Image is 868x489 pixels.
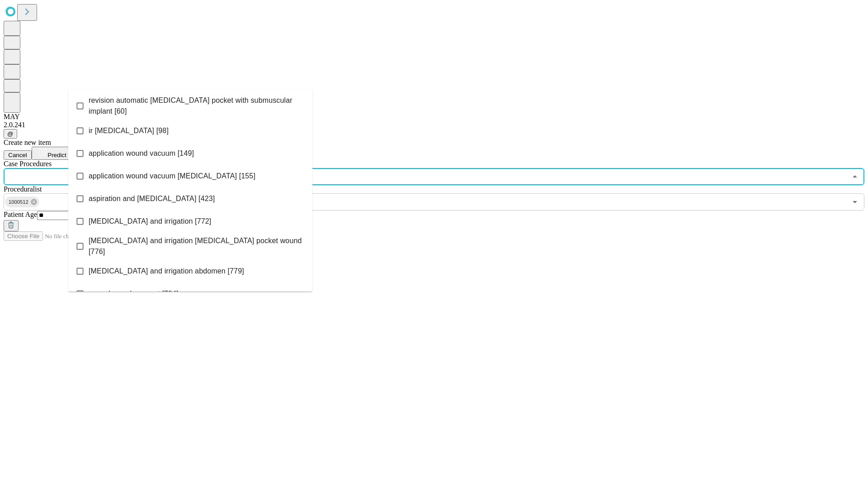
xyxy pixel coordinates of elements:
[5,197,32,207] span: 1000512
[89,288,179,299] span: wound vac placement [784]
[4,211,37,218] span: Patient Age
[4,113,864,121] div: MAY
[89,235,305,257] span: [MEDICAL_DATA] and irrigation [MEDICAL_DATA] pocket wound [776]
[4,185,42,193] span: Proceduralist
[849,196,861,208] button: Open
[4,150,32,160] button: Cancel
[4,139,51,146] span: Create new item
[4,160,52,168] span: Scheduled Procedure
[89,125,169,136] span: ir [MEDICAL_DATA] [98]
[89,193,215,204] span: aspiration and [MEDICAL_DATA] [423]
[5,197,39,207] div: 1000512
[89,216,211,227] span: [MEDICAL_DATA] and irrigation [772]
[4,121,864,129] div: 2.0.241
[7,130,14,137] span: @
[32,147,73,160] button: Predict
[849,170,861,183] button: Close
[89,266,244,277] span: [MEDICAL_DATA] and irrigation abdomen [779]
[89,171,255,182] span: application wound vacuum [MEDICAL_DATA] [155]
[4,129,17,139] button: @
[89,95,305,117] span: revision automatic [MEDICAL_DATA] pocket with submuscular implant [60]
[89,148,194,159] span: application wound vacuum [149]
[47,152,66,158] span: Predict
[8,152,27,158] span: Cancel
